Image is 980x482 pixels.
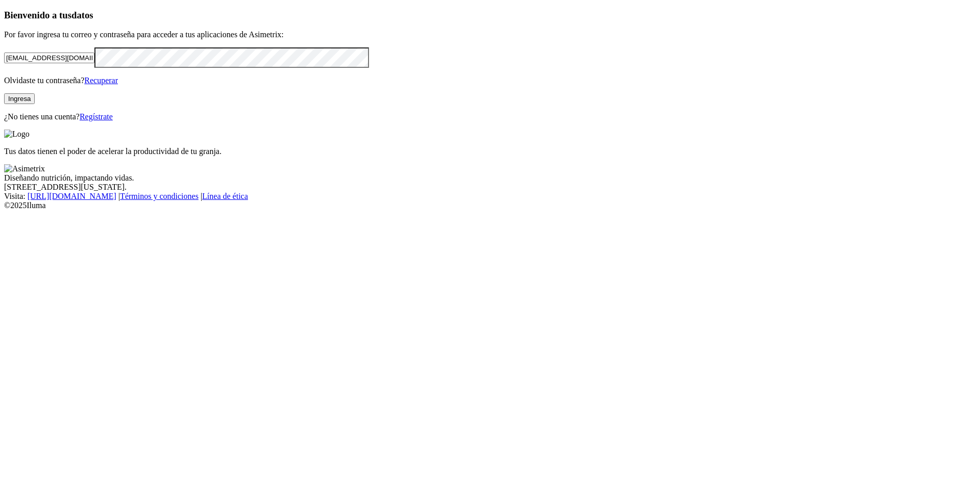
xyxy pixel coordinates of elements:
[4,10,976,21] h3: Bienvenido a tus
[80,112,113,121] a: Regístrate
[4,173,976,183] div: Diseñando nutrición, impactando vidas.
[4,76,976,85] p: Olvidaste tu contraseña?
[4,30,976,39] p: Por favor ingresa tu correo y contraseña para acceder a tus aplicaciones de Asimetrix:
[120,192,199,200] a: Términos y condiciones
[4,164,45,173] img: Asimetrix
[4,192,976,201] div: Visita : | |
[71,10,93,20] span: datos
[4,183,976,192] div: [STREET_ADDRESS][US_STATE].
[4,112,976,121] p: ¿No tienes una cuenta?
[4,93,35,104] button: Ingresa
[4,130,30,139] img: Logo
[28,192,116,200] a: [URL][DOMAIN_NAME]
[202,192,248,200] a: Línea de ética
[4,201,976,210] div: © 2025 Iluma
[84,76,118,85] a: Recuperar
[4,53,94,63] input: Tu correo
[4,147,976,156] p: Tus datos tienen el poder de acelerar la productividad de tu granja.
